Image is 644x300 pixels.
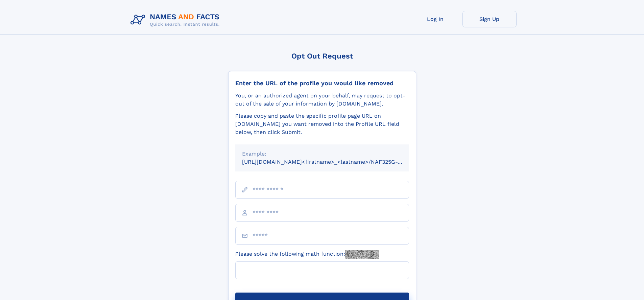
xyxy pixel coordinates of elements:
[235,92,409,108] div: You, or an authorized agent on your behalf, may request to opt-out of the sale of your informatio...
[242,159,422,165] small: [URL][DOMAIN_NAME]<firstname>_<lastname>/NAF325G-xxxxxxxx
[235,250,379,259] label: Please solve the following math function:
[235,79,409,87] div: Enter the URL of the profile you would like removed
[408,11,462,27] a: Log In
[228,52,416,60] div: Opt Out Request
[462,11,517,27] a: Sign Up
[242,150,402,158] div: Example:
[235,112,409,136] div: Please copy and paste the specific profile page URL on [DOMAIN_NAME] you want removed into the Pr...
[128,11,225,29] img: Logo Names and Facts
